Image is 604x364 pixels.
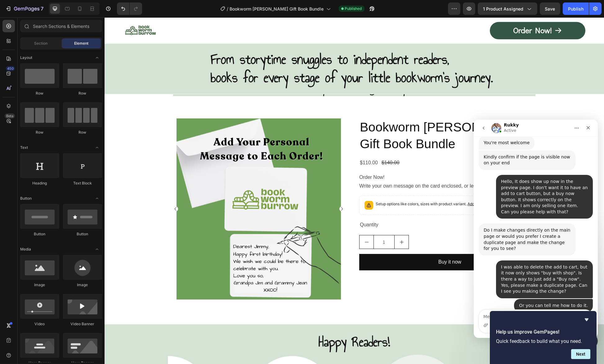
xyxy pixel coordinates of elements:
div: Image [63,282,102,288]
button: 1 product assigned [478,2,537,15]
div: Undo/Redo [117,2,142,15]
span: Add new variant [363,184,391,189]
span: Section [34,41,48,46]
div: Button [20,231,59,237]
button: Save [540,2,560,15]
button: Publish [563,2,589,15]
p: Quick feedback to build what you need. [496,338,590,344]
div: Publish [568,6,584,12]
span: Toggle open [92,53,102,63]
span: Toggle open [92,143,102,153]
div: Video [20,321,59,327]
p: Setup options like colors, sizes with product variant. [271,184,414,190]
div: Button [63,231,102,237]
button: Buy it now [255,237,436,253]
div: Image [20,282,59,288]
span: Button [20,196,32,201]
span: or [391,184,414,189]
div: 450 [6,66,15,71]
span: Toggle open [92,193,102,203]
input: Search Sections & Elements [20,20,102,32]
button: Next question [571,349,590,359]
p: Write your own message on the card enclosed, or let us do it for you! [255,166,406,171]
h2: Bookworm [PERSON_NAME] Gift Book Bundle [255,101,436,135]
div: Help us improve GemPages! [496,316,590,359]
span: Save [545,6,555,11]
span: 1 product assigned [483,6,523,12]
div: Beta [5,113,15,118]
span: Element [74,41,88,46]
button: Carousel Next Arrow [235,189,240,194]
button: Carousel Back Arrow [69,189,74,194]
span: sync data [397,184,414,189]
iframe: Intercom live chat [474,120,598,338]
div: Row [20,91,59,96]
span: Bookworm [PERSON_NAME] Gift Book Bundle [230,6,324,12]
div: Row [63,130,102,135]
div: Heading [20,180,59,186]
div: Text Block [63,180,102,186]
div: Video Banner [63,321,102,327]
button: increment [290,218,304,231]
div: $110.00 [255,140,274,151]
div: Row [63,91,102,96]
input: quantity [269,218,290,231]
button: 7 [2,2,46,15]
p: 7 [41,5,43,12]
div: Quantity [255,202,436,213]
span: / [227,6,229,12]
h2: Help us improve GemPages! [496,328,590,336]
span: Layout [20,55,32,60]
span: Media [20,246,31,252]
div: $140.00 [276,140,296,151]
span: books for every stage of your little bookworm’s journey. [106,50,388,71]
iframe: Design area [105,17,604,364]
span: Text [20,145,28,150]
p: Order Now! [255,157,280,162]
span: Published [345,6,362,11]
div: Buy it now [334,240,357,249]
button: Hide survey [583,316,590,323]
span: Toggle open [92,244,102,254]
button: decrement [255,218,269,231]
span: From storytime snuggles to independent readers, [106,32,345,52]
div: Row [20,130,59,135]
